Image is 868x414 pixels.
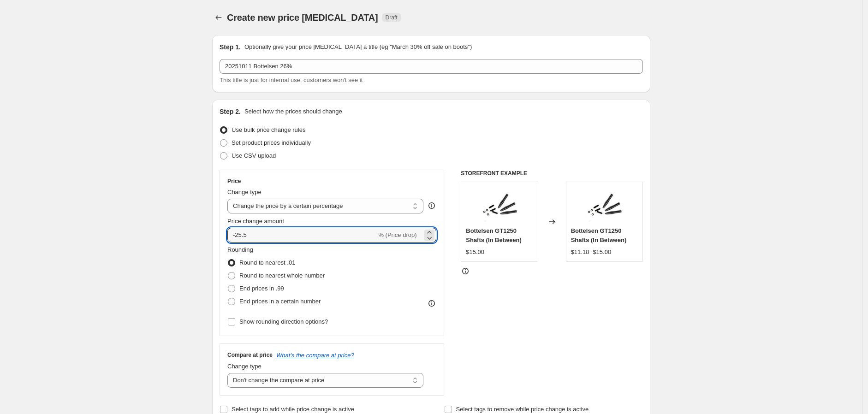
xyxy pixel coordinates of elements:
[239,298,321,305] span: End prices in a certain number
[227,246,253,253] span: Rounding
[244,42,472,52] p: Optionally give your price [MEDICAL_DATA] a title (eg "March 30% off sale on boots")
[227,177,241,185] h3: Price
[220,59,643,74] input: 30% off holiday sale
[220,77,363,83] span: This title is just for internal use, customers won't see it
[456,406,589,413] span: Select tags to remove while price change is active
[232,126,305,133] span: Use bulk price change rules
[481,187,518,224] img: s0586_1_80x.jpg
[239,318,328,325] span: Show rounding direction options?
[227,351,273,359] h3: Compare at price
[571,248,589,257] div: $11.18
[232,152,276,159] span: Use CSV upload
[571,227,627,243] span: Bottelsen GT1250 Shafts (In Between)
[276,352,354,359] button: What's the compare at price?
[461,170,643,177] h6: STOREFRONT EXAMPLE
[386,14,398,21] span: Draft
[239,285,284,292] span: End prices in .99
[220,107,241,116] h2: Step 2.
[427,201,436,210] div: help
[220,42,241,52] h2: Step 1.
[466,248,484,257] div: $15.00
[212,11,225,24] button: Price change jobs
[227,228,376,242] input: -15
[232,406,354,413] span: Select tags to add while price change is active
[227,189,262,195] span: Change type
[244,107,342,116] p: Select how the prices should change
[227,363,262,370] span: Change type
[227,12,378,23] span: Create new price [MEDICAL_DATA]
[593,248,611,257] strike: $15.00
[239,272,325,279] span: Round to nearest whole number
[378,231,416,238] span: % (Price drop)
[227,218,284,225] span: Price change amount
[232,139,311,146] span: Set product prices individually
[586,187,623,224] img: s0586_1_80x.jpg
[466,227,522,243] span: Bottelsen GT1250 Shafts (In Between)
[239,259,295,266] span: Round to nearest .01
